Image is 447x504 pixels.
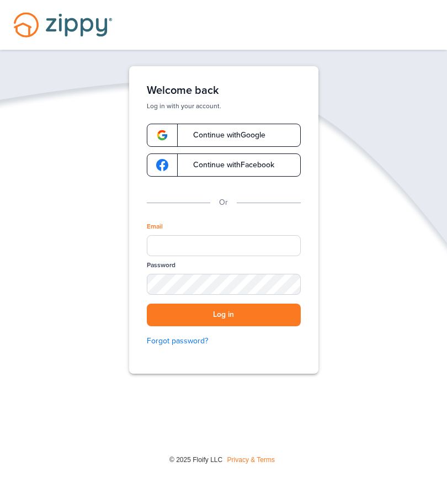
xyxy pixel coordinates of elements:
[147,261,175,270] label: Password
[227,456,275,464] a: Privacy & Terms
[147,124,301,147] a: google-logoContinue withGoogle
[147,102,301,110] p: Log in with your account.
[147,235,301,256] input: Email
[147,84,301,97] h1: Welcome back
[147,153,301,177] a: google-logoContinue withFacebook
[182,161,274,169] span: Continue with Facebook
[219,197,228,209] p: Or
[147,274,301,295] input: Password
[147,304,301,326] button: Log in
[147,335,301,347] a: Forgot password?
[156,159,168,171] img: google-logo
[169,456,222,464] span: © 2025 Floify LLC
[182,131,265,139] span: Continue with Google
[156,129,168,141] img: google-logo
[147,222,163,231] label: Email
